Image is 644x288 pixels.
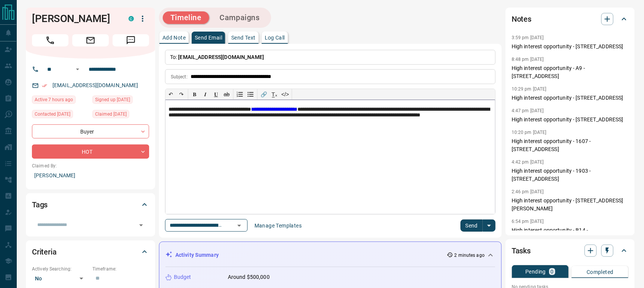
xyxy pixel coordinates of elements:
p: 10:29 pm [DATE] [512,86,547,92]
p: High interest opportunity - B14 - [STREET_ADDRESS] [512,226,629,242]
div: Tasks [512,242,629,260]
div: Buyer [32,124,149,138]
p: Pending [526,269,546,274]
span: [EMAIL_ADDRESS][DOMAIN_NAME] [178,54,264,60]
button: ↷ [176,89,187,100]
div: Notes [512,10,629,28]
div: Mon May 18 2020 [92,95,149,106]
p: 3:59 pm [DATE] [512,35,544,40]
p: [PERSON_NAME] [32,169,149,182]
p: To: [165,50,496,65]
button: Numbered list [235,89,245,100]
p: Actively Searching: [32,266,89,272]
span: Message [113,34,149,46]
p: Send Email [195,35,222,40]
p: 2:46 pm [DATE] [512,189,544,194]
p: High interest opportunity - A9 - [STREET_ADDRESS] [512,64,629,80]
button: Open [234,220,245,231]
div: HOT [32,145,149,159]
span: Call [32,34,68,46]
h1: [PERSON_NAME] [32,13,117,25]
p: High interest opportunity - [STREET_ADDRESS] [512,94,629,102]
p: High interest opportunity - [STREET_ADDRESS][PERSON_NAME] [512,197,629,213]
button: Open [73,65,82,74]
p: Activity Summary [175,251,219,259]
span: Contacted [DATE] [35,110,70,118]
div: Tags [32,196,149,214]
span: Claimed [DATE] [95,110,127,118]
p: High interest opportunity - [STREET_ADDRESS] [512,43,629,51]
a: [EMAIL_ADDRESS][DOMAIN_NAME] [52,82,138,88]
p: Budget [174,273,191,281]
p: Claimed By: [32,162,149,169]
div: Criteria [32,243,149,261]
p: 0 [551,269,554,274]
div: Mon May 18 2020 [92,110,149,121]
s: ab [224,91,230,97]
button: Campaigns [212,11,267,24]
h2: Criteria [32,246,57,258]
div: Wed Aug 13 2025 [32,95,89,106]
svg: Email Verified [42,83,47,88]
button: Timeline [163,11,209,24]
button: Open [136,220,146,231]
div: condos.ca [129,16,134,21]
button: 𝐁 [189,89,200,100]
button: ↶ [165,89,176,100]
p: Completed [587,269,614,275]
span: Email [72,34,109,46]
h2: Tasks [512,245,531,257]
button: ab [221,89,232,100]
p: 4:47 pm [DATE] [512,108,544,113]
p: 8:48 pm [DATE] [512,57,544,62]
p: Send Text [231,35,256,40]
p: High interest opportunity - 1607 - [STREET_ADDRESS] [512,137,629,153]
button: Send [461,220,483,232]
p: 4:42 pm [DATE] [512,159,544,165]
p: High interest opportunity - [STREET_ADDRESS] [512,116,629,124]
span: 𝐔 [214,91,218,97]
p: High interest opportunity - 1903 - [STREET_ADDRESS] [512,167,629,183]
span: Active 7 hours ago [35,96,73,103]
h2: Tags [32,199,48,211]
p: Subject: [171,73,188,80]
button: T̲ₓ [269,89,280,100]
h2: Notes [512,13,531,25]
p: 10:20 pm [DATE] [512,130,547,135]
span: Signed up [DATE] [95,96,130,103]
p: Add Note [162,35,186,40]
button: 𝐔 [211,89,221,100]
p: Timeframe: [92,266,149,272]
button: 🔗 [259,89,269,100]
button: </> [280,89,291,100]
p: Log Call [265,35,285,40]
div: No [32,272,89,285]
div: split button [461,220,496,232]
p: 6:54 pm [DATE] [512,219,544,224]
button: Bullet list [245,89,256,100]
div: Activity Summary2 minutes ago [165,248,495,262]
button: 𝑰 [200,89,211,100]
div: Tue Jul 22 2025 [32,110,89,121]
p: 2 minutes ago [455,252,485,259]
p: Around $500,000 [228,273,270,281]
button: Manage Templates [250,220,306,232]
